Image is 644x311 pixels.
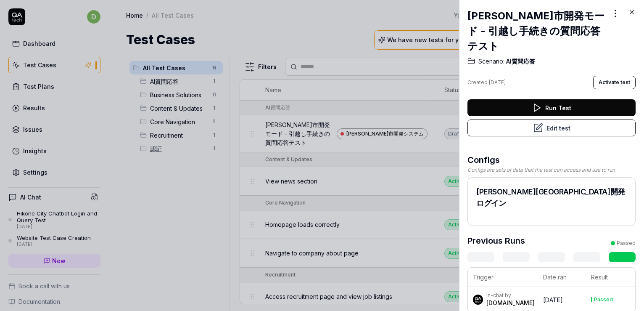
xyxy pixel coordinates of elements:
time: [DATE] [543,296,563,303]
button: Activate test [593,76,636,89]
div: In-chat by [486,292,535,299]
div: Passed [617,239,636,247]
h2: [PERSON_NAME][GEOGRAPHIC_DATA]開発ログイン [476,186,627,209]
div: Passed [594,297,613,302]
th: Trigger [468,268,538,287]
img: 7ccf6c19-61ad-4a6c-8811-018b02a1b829.jpg [473,295,483,305]
button: Run Test [467,99,636,116]
div: Configs are sets of data that the test can access and use to run [467,166,636,174]
button: Edit test [467,120,636,136]
h2: [PERSON_NAME]市開発モード - 引越し手続きの質問応答テスト [467,8,609,54]
h3: Previous Runs [467,234,525,247]
span: Scenario: [478,57,504,66]
span: AI質問応答 [504,57,535,66]
time: [DATE] [489,79,506,85]
h3: Configs [467,154,636,166]
th: Date ran [538,268,586,287]
th: Result [586,268,635,287]
div: [DOMAIN_NAME] [486,299,535,307]
div: Created [467,79,506,86]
